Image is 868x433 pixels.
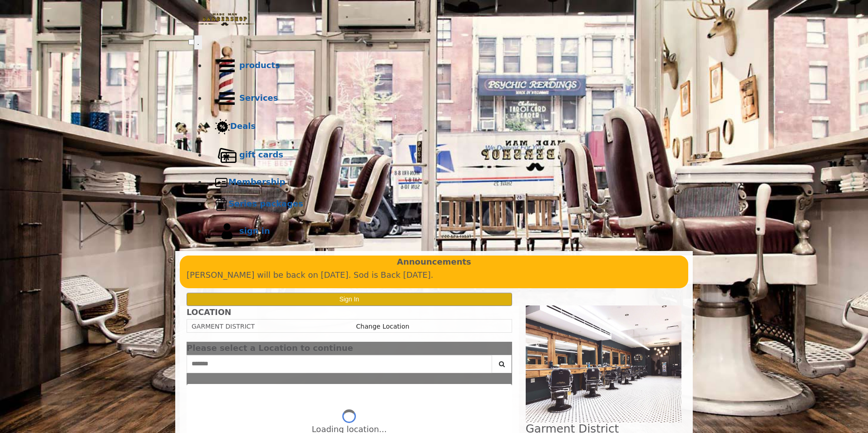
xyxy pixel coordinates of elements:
b: Announcements [397,256,471,269]
a: Change Location [356,323,409,330]
b: LOCATION [187,308,231,317]
a: Gift cardsgift cards [207,139,680,172]
a: Productsproducts [207,49,680,82]
button: close dialog [498,345,512,351]
b: products [239,60,280,70]
b: Deals [230,121,256,131]
b: Services [239,93,278,103]
a: sign insign in [207,215,680,248]
a: ServicesServices [207,82,680,115]
span: GARMENT DISTRICT [192,323,255,330]
div: Center Select [187,355,512,378]
span: Please select a Location to continue [187,343,353,353]
img: Membership [215,176,228,189]
img: Gift cards [215,143,239,167]
b: Series packages [228,199,303,208]
img: Services [215,86,239,111]
img: Made Man Barbershop logo [188,5,261,34]
span: . [197,38,199,47]
img: sign in [215,219,239,244]
b: gift cards [239,150,283,159]
b: sign in [239,226,270,236]
input: menu toggle [188,39,194,45]
img: Products [215,54,239,78]
button: menu toggle [194,35,202,49]
img: Series packages [215,197,228,211]
b: Membership [228,177,285,187]
input: Search Center [187,355,492,373]
i: Search button [497,361,507,367]
button: Sign In [187,293,512,306]
a: MembershipMembership [207,172,680,193]
img: Deals [215,119,230,135]
p: [PERSON_NAME] will be back on [DATE]. Sod is Back [DATE]. [187,269,681,282]
a: Series packagesSeries packages [207,193,680,215]
a: DealsDeals [207,115,680,139]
